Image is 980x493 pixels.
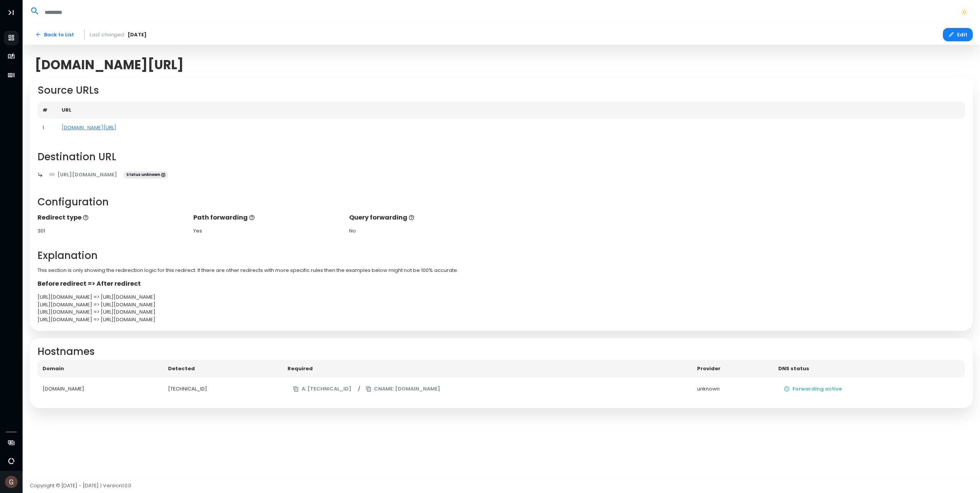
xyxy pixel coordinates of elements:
[38,151,965,163] h2: Destination URL
[38,85,965,96] h2: Source URLs
[30,28,79,41] a: Back to List
[193,213,342,222] p: Path forwarding
[773,360,965,377] th: DNS status
[38,250,965,262] h2: Explanation
[349,227,498,235] div: No
[38,293,965,301] div: [URL][DOMAIN_NAME] => [URL][DOMAIN_NAME]
[38,101,57,119] th: #
[5,476,18,488] img: Avatar
[692,360,773,377] th: Provider
[30,482,131,489] span: Copyright © [DATE] - [DATE] | Version 1.0.0
[163,360,283,377] th: Detected
[38,279,965,288] p: Before redirect => After redirect
[778,382,847,396] button: Forwarding active
[42,385,158,393] div: [DOMAIN_NAME]
[163,377,283,401] td: [TECHNICAL_ID]
[42,124,52,132] div: 1
[38,267,965,274] p: This section is only showing the redirection logic for this redirect. If there are other redirect...
[90,31,125,39] span: Last changed:
[38,213,186,222] p: Redirect type
[38,360,163,377] th: Domain
[44,168,123,181] a: [URL][DOMAIN_NAME]
[4,5,18,20] button: Toggle Aside
[349,213,498,222] p: Query forwarding
[697,385,768,393] div: unknown
[360,382,446,396] button: CNAME: [DOMAIN_NAME]
[57,101,965,119] th: URL
[38,227,186,235] div: 301
[943,28,973,41] button: Edit
[38,346,965,358] h2: Hostnames
[287,382,357,396] button: A: [TECHNICAL_ID]
[127,31,147,39] span: [DATE]
[62,124,116,131] a: [DOMAIN_NAME][URL]
[38,316,965,324] div: [URL][DOMAIN_NAME] => [URL][DOMAIN_NAME]
[193,227,342,235] div: Yes
[283,360,692,377] th: Required
[35,57,184,72] span: [DOMAIN_NAME][URL]
[38,308,965,316] div: [URL][DOMAIN_NAME] => [URL][DOMAIN_NAME]
[124,171,168,179] span: Status unknown
[38,301,965,309] div: [URL][DOMAIN_NAME] => [URL][DOMAIN_NAME]
[38,196,965,208] h2: Configuration
[283,377,692,401] td: /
